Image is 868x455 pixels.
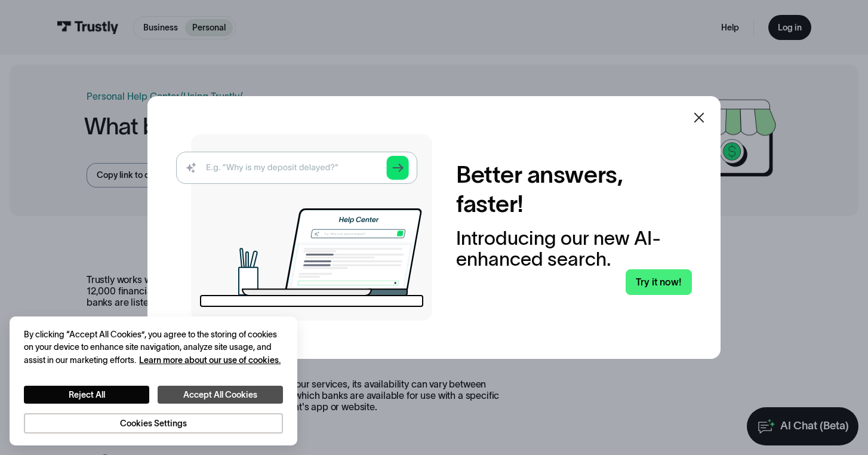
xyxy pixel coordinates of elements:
button: Reject All [24,386,149,404]
a: More information about your privacy, opens in a new tab [139,355,281,365]
div: Introducing our new AI-enhanced search. [456,227,692,270]
div: Cookie banner [10,316,297,445]
a: Try it now! [626,269,692,294]
div: Privacy [24,328,283,434]
h2: Better answers, faster! [456,160,692,217]
button: Accept All Cookies [158,386,283,404]
button: Cookies Settings [24,413,283,434]
div: By clicking “Accept All Cookies”, you agree to the storing of cookies on your device to enhance s... [24,328,283,366]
